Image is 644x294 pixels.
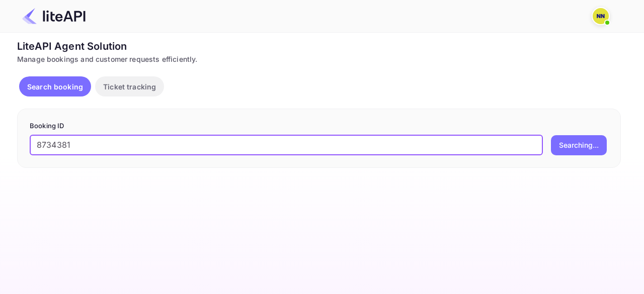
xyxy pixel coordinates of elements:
[30,135,543,155] input: Enter Booking ID (e.g., 63782194)
[27,81,83,92] p: Search booking
[103,81,156,92] p: Ticket tracking
[551,135,607,155] button: Searching...
[30,121,608,131] p: Booking ID
[593,8,609,24] img: N/A N/A
[17,54,621,64] div: Manage bookings and customer requests efficiently.
[17,39,621,54] div: LiteAPI Agent Solution
[22,8,86,24] img: LiteAPI Logo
